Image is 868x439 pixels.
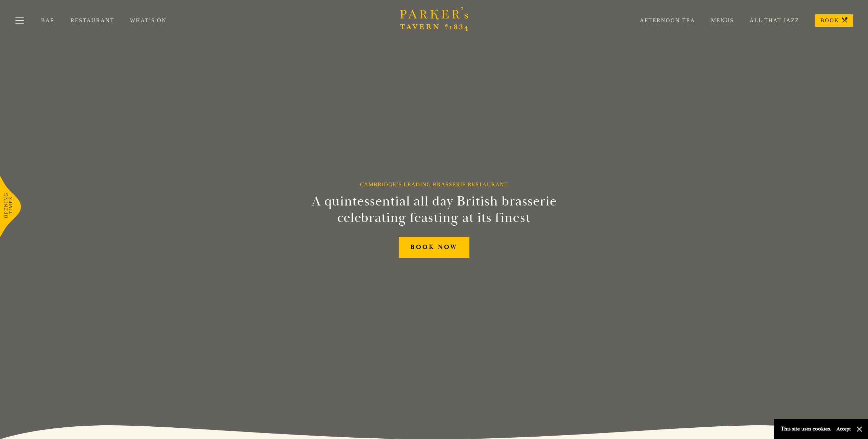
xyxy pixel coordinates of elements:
[278,193,590,226] h2: A quintessential all day British brasserie celebrating feasting at its finest
[399,237,469,258] a: BOOK NOW
[856,426,863,433] button: Close and accept
[837,426,851,432] button: Accept
[360,181,508,188] h1: Cambridge’s Leading Brasserie Restaurant
[781,424,831,434] p: This site uses cookies.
